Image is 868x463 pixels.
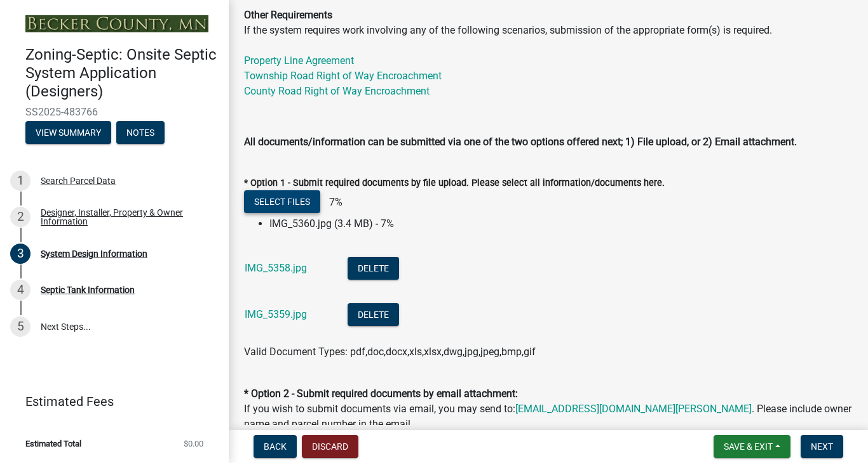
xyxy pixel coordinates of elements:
div: Search Parcel Data [41,176,116,185]
a: Estimated Fees [10,389,208,414]
button: Delete [348,303,399,326]
div: 1 [10,171,31,191]
button: Back [254,435,297,458]
button: Save & Exit [714,435,790,458]
div: 4 [10,280,31,300]
button: Notes [116,121,165,144]
span: Next [811,441,833,452]
button: Delete [348,257,399,280]
span: Valid Document Types: pdf,doc,docx,xls,xlsx,dwg,jpg,jpeg,bmp,gif [244,346,536,358]
strong: All documents/information can be submitted via one of the two options offered next; 1) File uploa... [244,136,797,148]
button: Discard [302,435,358,458]
span: Save & Exit [724,441,773,452]
span: $0.00 [184,440,203,448]
wm-modal-confirm: Summary [25,128,111,138]
strong: Other Requirements [244,9,332,21]
div: 3 [10,244,31,264]
a: Property Line Agreement [244,55,354,67]
h4: Zoning-Septic: Onsite Septic System Application (Designers) [25,46,219,100]
strong: * Option 2 - Submit required documents by email attachment: [244,388,518,400]
a: IMG_5359.jpg [245,308,307,320]
span: 7% [323,196,342,208]
button: View Summary [25,121,111,144]
li: IMG_5360.jpg (3.4 MB) - 7% [269,216,853,231]
button: Next [801,435,843,458]
span: Back [264,441,287,452]
img: Becker County, Minnesota [25,15,208,32]
span: Estimated Total [25,440,81,448]
div: 2 [10,207,31,227]
wm-modal-confirm: Notes [116,128,165,138]
button: Select files [244,190,320,213]
wm-modal-confirm: Delete Document [348,263,399,275]
div: Septic Tank Information [41,285,135,294]
a: IMG_5358.jpg [245,262,307,274]
wm-modal-confirm: Delete Document [348,309,399,321]
div: System Design Information [41,249,147,258]
p: If the system requires work involving any of the following scenarios, submission of the appropria... [244,8,853,99]
label: * Option 1 - Submit required documents by file upload. Please select all information/documents here. [244,179,665,188]
span: SS2025-483766 [25,106,203,118]
a: [EMAIL_ADDRESS][DOMAIN_NAME][PERSON_NAME] [515,403,752,415]
div: 5 [10,316,31,337]
div: Designer, Installer, Property & Owner Information [41,208,208,226]
a: Township Road Right of Way Encroachment [244,70,442,82]
a: County Road Right of Way Encroachment [244,85,430,97]
p: If you wish to submit documents via email, you may send to: . Please include owner name and parce... [244,371,853,432]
